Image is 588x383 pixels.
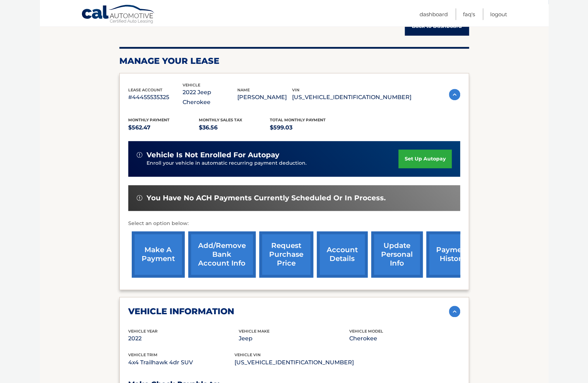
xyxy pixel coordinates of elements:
[128,219,460,228] p: Select an option below:
[234,358,354,367] p: [US_VEHICLE_IDENTIFICATION_NUMBER]
[183,83,200,87] span: vehicle
[128,117,170,122] span: Monthly Payment
[449,89,460,100] img: accordion-active.svg
[449,306,460,317] img: accordion-active.svg
[420,8,448,20] a: Dashboard
[349,334,460,344] p: Cherokee
[199,117,242,122] span: Monthly sales Tax
[398,150,451,168] a: set up autopay
[147,194,386,202] span: You have no ACH payments currently scheduled or in process.
[128,358,234,367] p: 4x4 Trailhawk 4dr SUV
[239,329,269,334] span: vehicle make
[237,87,250,92] span: name
[270,123,341,133] p: $599.03
[81,5,155,25] a: Cal Automotive
[463,8,475,20] a: FAQ's
[317,231,368,278] a: account details
[371,231,423,278] a: update personal info
[128,92,183,102] p: #44455535325
[239,334,349,344] p: Jeep
[188,231,256,278] a: Add/Remove bank account info
[147,151,279,159] span: vehicle is not enrolled for autopay
[183,87,237,107] p: 2022 Jeep Cherokee
[128,123,199,133] p: $562.47
[292,92,411,102] p: [US_VEHICLE_IDENTIFICATION_NUMBER]
[234,352,261,357] span: vehicle vin
[132,231,185,278] a: make a payment
[147,159,399,167] p: Enroll your vehicle in automatic recurring payment deduction.
[292,87,299,92] span: vin
[270,117,326,122] span: Total Monthly Payment
[349,329,383,334] span: vehicle model
[490,8,507,20] a: Logout
[128,334,239,344] p: 2022
[128,329,158,334] span: vehicle Year
[128,87,162,92] span: lease account
[119,56,469,66] h2: Manage Your Lease
[426,231,479,278] a: payment history
[237,92,292,102] p: [PERSON_NAME]
[128,352,158,357] span: vehicle trim
[259,231,313,278] a: request purchase price
[137,195,142,201] img: alert-white.svg
[137,152,142,158] img: alert-white.svg
[128,306,234,317] h2: vehicle information
[199,123,270,133] p: $36.56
